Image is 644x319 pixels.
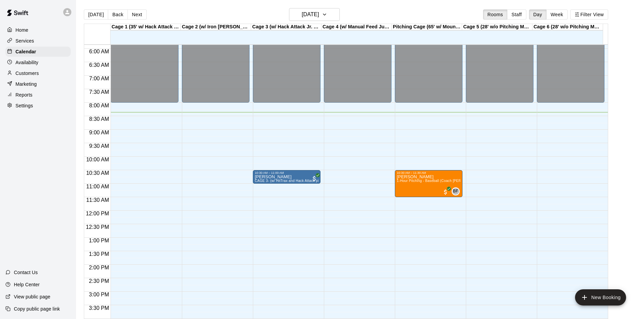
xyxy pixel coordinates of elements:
div: 10:30 AM – 11:30 AM [397,171,460,175]
p: View public page [14,293,50,300]
span: CAGE 3- (w/ HitTrax and Hack Attack pitching Machine)- BASEBALL [255,179,365,183]
div: 10:30 AM – 11:30 AM: David Robertson [395,170,462,197]
p: Customers [16,70,39,77]
span: 8:00 AM [88,103,111,108]
a: Reports [5,90,71,100]
span: 7:00 AM [88,76,111,81]
span: 9:00 AM [88,130,111,135]
button: Filter View [570,9,608,20]
button: Back [108,9,128,20]
span: 11:30 AM [85,197,111,203]
div: Cage 2 (w/ Iron [PERSON_NAME] Auto Feeder - Fastpitch Softball) [181,24,251,30]
div: Cage 4 (w/ Manual Feed Jugs Machine - Softball) [321,24,392,30]
span: All customers have paid [311,175,318,182]
button: add [575,289,626,305]
span: 6:00 AM [88,49,111,54]
div: 10:30 AM – 11:00 AM: Spencer Ricci [253,170,320,184]
span: 12:30 PM [84,224,111,230]
span: 9:30 AM [88,143,111,149]
button: [DATE] [84,9,108,20]
span: 2:00 PM [87,265,111,270]
span: BF [453,188,458,195]
p: Settings [16,102,33,109]
span: 12:00 PM [84,211,111,216]
span: 2:30 PM [87,278,111,284]
div: 10:30 AM – 11:00 AM [255,171,318,175]
button: Week [546,9,568,20]
span: 8:30 AM [88,116,111,122]
div: Cage 3 (w/ Hack Attack Jr. Auto Feeder and HitTrax) [251,24,321,30]
button: Day [529,9,547,20]
span: Brian Ferrans [454,187,460,195]
span: 6:30 AM [88,62,111,68]
p: Marketing [16,81,37,87]
p: Copy public page link [14,305,60,312]
div: Brian Ferrans [452,187,460,195]
a: Calendar [5,47,71,57]
button: Rooms [483,9,507,20]
span: 1:00 PM [87,238,111,243]
button: Next [127,9,146,20]
p: Contact Us [14,269,38,276]
a: Availability [5,57,71,68]
div: Cage 1 (35' w/ Hack Attack Manual Feed) [111,24,181,30]
a: Marketing [5,79,71,89]
button: [DATE] [289,8,340,21]
span: All customers have paid [442,189,449,195]
span: 3:30 PM [87,305,111,311]
div: Cage 6 (28' w/o Pitching Machine) [532,24,603,30]
button: Staff [507,9,526,20]
span: 11:00 AM [85,184,111,189]
span: 10:00 AM [85,157,111,162]
div: Cage 5 (28' w/o Pitching Machine) [462,24,532,30]
a: Customers [5,68,71,78]
p: Home [16,27,28,33]
a: Home [5,25,71,35]
p: Help Center [14,281,40,288]
p: Calendar [16,48,36,55]
span: 3:00 PM [87,292,111,297]
p: Availability [16,59,39,66]
span: 1:30 PM [87,251,111,257]
a: Settings [5,101,71,111]
span: 10:30 AM [85,170,111,176]
p: Reports [16,91,32,98]
span: 1-Hour Pitching - Baseball (Coach [PERSON_NAME]) [397,179,483,183]
p: Services [16,37,34,44]
div: Pitching Cage (65' w/ Mound or Pitching Mat) [392,24,462,30]
h6: [DATE] [302,10,319,19]
span: 7:30 AM [88,89,111,95]
a: Services [5,36,71,46]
